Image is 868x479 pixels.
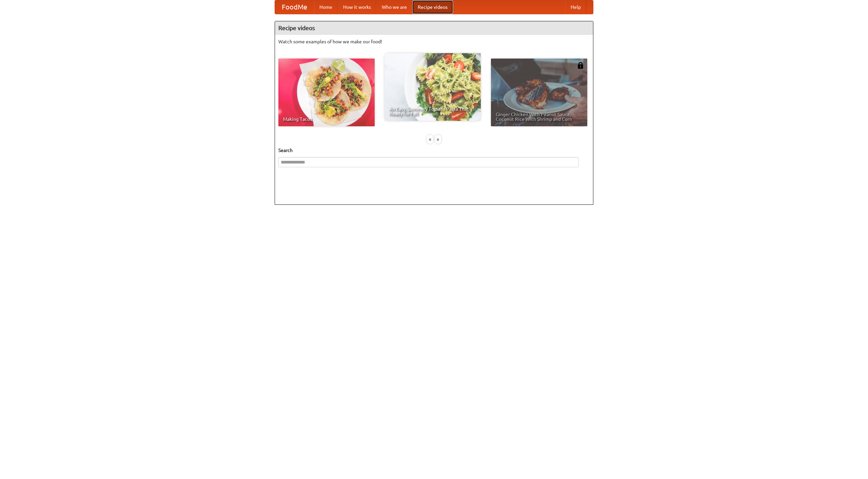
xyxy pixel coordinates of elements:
a: Recipe videos [412,0,453,14]
h5: Search [278,147,590,154]
div: » [435,135,441,144]
a: Who we are [376,0,412,14]
a: Making Tacos [278,59,375,126]
a: An Easy, Summery Tomato Pasta That's Ready for Fall [384,53,481,121]
span: Making Tacos [283,117,370,122]
img: 483408.png [577,62,584,69]
a: FoodMe [275,0,314,14]
h4: Recipe videos [275,21,593,35]
p: Watch some examples of how we make our food! [278,38,590,45]
a: How it works [338,0,376,14]
span: An Easy, Summery Tomato Pasta That's Ready for Fall [389,107,476,116]
a: Help [565,0,586,14]
div: « [427,135,433,144]
a: Home [314,0,338,14]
